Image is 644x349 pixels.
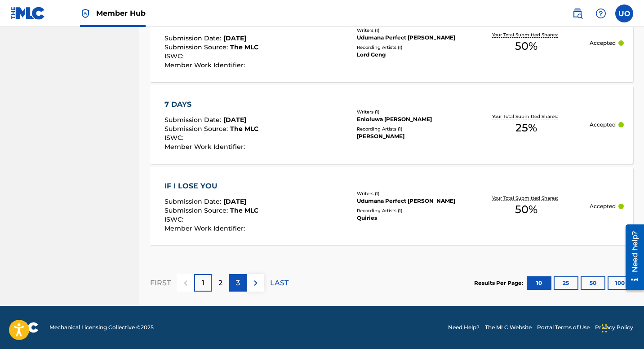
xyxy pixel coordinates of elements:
[619,221,644,293] iframe: Resource Center
[599,306,644,349] iframe: Chat Widget
[357,197,463,205] div: Udumana Perfect [PERSON_NAME]
[230,43,258,51] span: The MLC
[96,8,146,18] span: Member Hub
[357,109,463,115] div: Writers ( 1 )
[515,201,537,218] span: 50 %
[492,31,560,38] p: Your Total Submitted Shares:
[164,34,223,42] span: Submission Date :
[250,278,261,288] img: right
[230,125,258,133] span: The MLC
[223,34,246,42] span: [DATE]
[592,4,610,22] div: Help
[527,276,551,290] button: 10
[150,167,633,245] a: IF I LOSE YOUSubmission Date:[DATE]Submission Source:The MLCISWC:Member Work Identifier:Writers (...
[357,132,463,140] div: [PERSON_NAME]
[270,278,289,288] p: LAST
[236,278,240,288] p: 3
[164,116,223,124] span: Submission Date :
[485,323,532,332] a: The MLC Website
[492,113,560,120] p: Your Total Submitted Shares:
[164,181,258,192] div: IF I LOSE YOU
[357,44,463,51] div: Recording Artists ( 1 )
[164,143,247,151] span: Member Work Identifier :
[515,38,537,54] span: 50 %
[474,279,525,287] p: Results Per Page:
[357,115,463,123] div: Enioluwa [PERSON_NAME]
[602,315,607,342] div: Drag
[218,278,222,288] p: 2
[595,323,633,332] a: Privacy Policy
[164,206,230,214] span: Submission Source :
[164,215,186,223] span: ISWC :
[164,197,223,205] span: Submission Date :
[357,51,463,59] div: Lord Geng
[590,202,616,210] p: Accepted
[150,85,633,164] a: 7 DAYSSubmission Date:[DATE]Submission Source:The MLCISWC:Member Work Identifier:Writers (1)Eniol...
[581,276,605,290] button: 50
[615,4,633,22] div: User Menu
[164,43,230,51] span: Submission Source :
[164,61,247,69] span: Member Work Identifier :
[357,214,463,222] div: Quiries
[357,207,463,214] div: Recording Artists ( 1 )
[568,4,586,22] a: Public Search
[11,322,39,333] img: logo
[595,8,606,19] img: help
[202,278,204,288] p: 1
[357,27,463,34] div: Writers ( 1 )
[223,197,246,205] span: [DATE]
[164,134,186,142] span: ISWC :
[590,39,616,47] p: Accepted
[357,190,463,197] div: Writers ( 1 )
[492,195,560,201] p: Your Total Submitted Shares:
[448,323,480,332] a: Need Help?
[164,125,230,133] span: Submission Source :
[537,323,590,332] a: Portal Terms of Use
[150,4,633,82] a: YAROBISubmission Date:[DATE]Submission Source:The MLCISWC:Member Work Identifier:Writers (1)Uduma...
[357,126,463,132] div: Recording Artists ( 1 )
[164,224,247,232] span: Member Work Identifier :
[150,278,171,288] p: FIRST
[80,8,91,19] img: Top Rightsholder
[49,323,154,332] span: Mechanical Licensing Collective © 2025
[554,276,578,290] button: 25
[11,7,45,20] img: MLC Logo
[572,8,583,19] img: search
[230,206,258,214] span: The MLC
[357,34,463,42] div: Udumana Perfect [PERSON_NAME]
[515,120,537,136] span: 25 %
[590,121,616,129] p: Accepted
[223,116,246,124] span: [DATE]
[608,276,632,290] button: 100
[164,52,186,60] span: ISWC :
[164,99,258,110] div: 7 DAYS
